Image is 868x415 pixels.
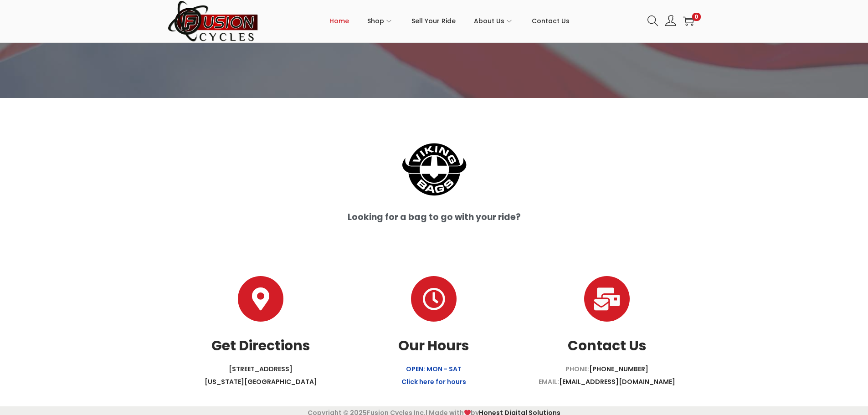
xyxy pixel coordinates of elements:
[367,0,393,41] a: Shop
[532,0,570,41] a: Contact Us
[568,336,647,355] a: Contact Us
[589,364,648,374] a: [PHONE_NUMBER]
[205,364,317,386] a: [STREET_ADDRESS][US_STATE][GEOGRAPHIC_DATA]
[329,10,349,32] span: Home
[411,10,456,32] span: Sell Your Ride
[559,377,675,386] a: [EMAIL_ADDRESS][DOMAIN_NAME]
[411,0,456,41] a: Sell Your Ride
[259,0,641,41] nav: Primary navigation
[683,15,694,26] a: 0
[367,10,384,32] span: Shop
[474,10,504,32] span: About Us
[401,364,466,386] a: OPEN: MON - SATClick here for hours
[179,213,689,221] h4: Looking for a bag to go with your ride?
[584,276,630,322] a: Contact Us
[520,363,693,388] p: PHONE: EMAIL:
[474,0,514,41] a: About Us
[411,276,457,322] a: Our Hours
[238,276,283,322] a: Get Directions
[532,10,570,32] span: Contact Us
[211,336,310,355] a: Get Directions
[398,336,469,355] a: Our Hours
[329,0,349,41] a: Home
